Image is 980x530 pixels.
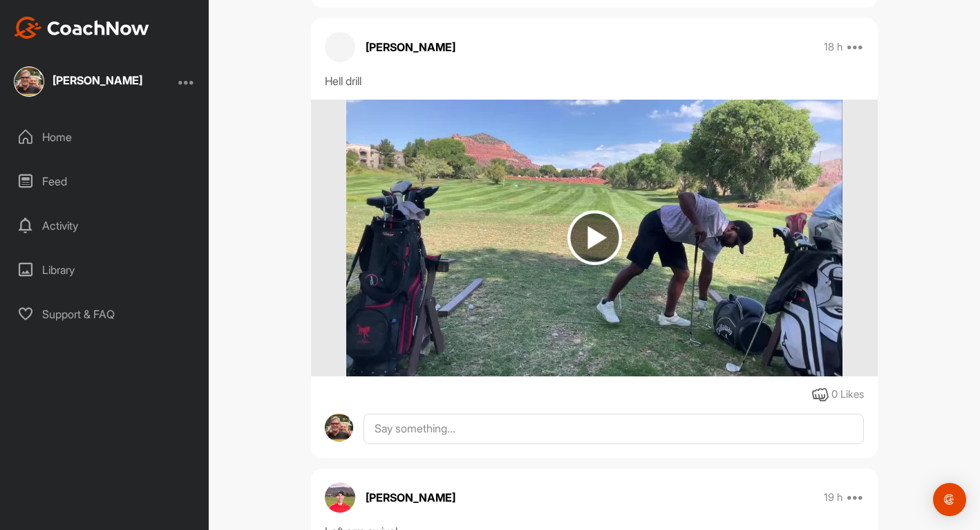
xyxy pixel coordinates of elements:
img: avatar [325,482,355,513]
p: [PERSON_NAME] [366,39,455,55]
p: 18 h [824,40,842,54]
img: CoachNow [14,17,149,39]
div: Home [8,120,202,154]
div: 0 Likes [831,387,864,403]
img: avatar [325,414,353,442]
div: Feed [8,164,202,199]
img: square_fa6b874d432fad0bfca548aa65d90145.jpg [14,66,44,97]
div: [PERSON_NAME] [53,75,142,86]
p: 19 h [824,491,842,504]
img: play [567,210,622,265]
img: media [346,100,842,376]
div: Activity [8,208,202,243]
p: [PERSON_NAME] [366,489,455,506]
div: Support & FAQ [8,297,202,331]
div: Library [8,253,202,287]
div: Open Intercom Messenger [933,483,966,516]
div: Hell drill [325,73,864,89]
